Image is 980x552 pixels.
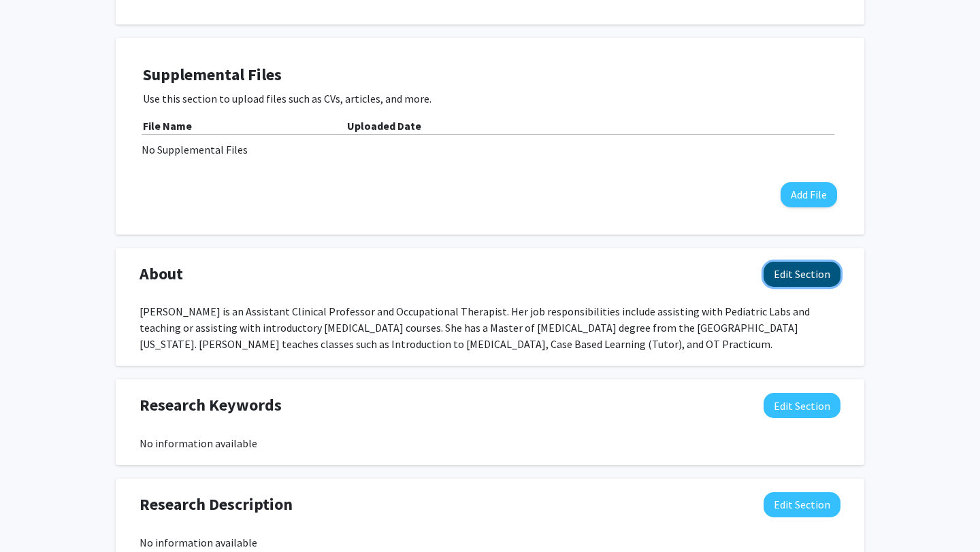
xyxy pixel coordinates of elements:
button: Add File [781,182,837,207]
button: Edit Research Keywords [764,393,840,418]
p: Use this section to upload files such as CVs, articles, and more. [143,90,837,107]
span: About [140,262,183,286]
h4: Supplemental Files [143,65,837,85]
b: File Name [143,119,192,133]
iframe: Chat [10,491,58,542]
span: Research Description [140,492,293,517]
div: No information available [140,435,840,451]
button: Edit Research Description [764,492,840,517]
div: No information available [140,534,840,551]
button: Edit About [764,262,840,287]
div: [PERSON_NAME] is an Assistant Clinical Professor and Occupational Therapist. Her job responsibili... [140,303,840,352]
b: Uploaded Date [347,119,421,133]
div: No Supplemental Files [142,141,838,158]
span: Research Keywords [140,393,282,417]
